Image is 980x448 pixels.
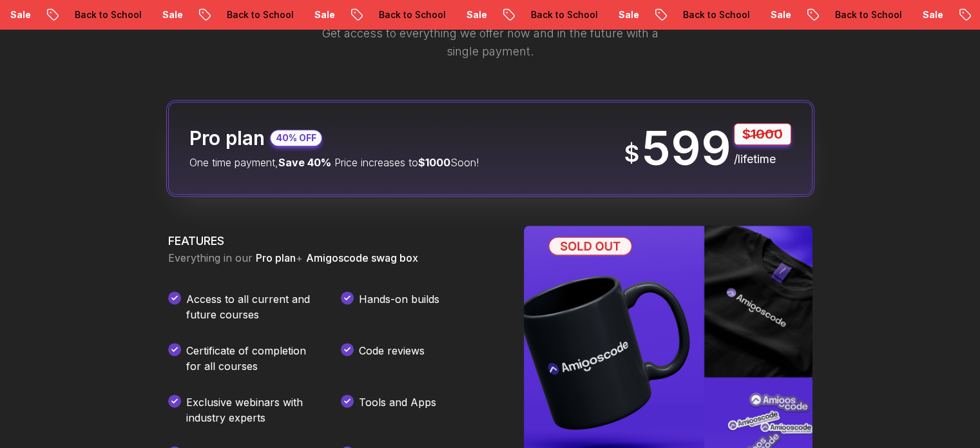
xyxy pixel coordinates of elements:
p: Tools and Apps [359,394,436,425]
p: Everything in our + [168,250,493,266]
p: /lifetime [734,150,791,168]
span: Save 40% [278,156,331,169]
p: Access to all current and future courses [186,291,320,322]
span: Amigoscode swag box [306,251,418,264]
p: Sale [760,8,802,21]
span: Pro plan [256,251,296,264]
p: One time payment, Price increases to Soon! [189,155,479,170]
p: Exclusive webinars with industry experts [186,394,320,425]
p: Sale [304,8,345,21]
p: Sale [912,8,954,21]
p: 599 [642,125,731,171]
p: Sale [456,8,497,21]
h3: FEATURES [168,232,493,250]
p: Hands-on builds [359,291,439,322]
h2: Pro plan [189,126,265,150]
p: Back to School [369,8,456,21]
p: Back to School [216,8,304,21]
p: Back to School [64,8,152,21]
p: Certificate of completion for all courses [186,343,320,374]
p: 40% OFF [276,131,316,144]
span: $1000 [418,156,450,169]
p: Back to School [521,8,608,21]
p: Back to School [825,8,912,21]
span: $ [624,141,639,166]
p: Get access to everything we offer now and in the future with a single payment. [305,24,676,61]
p: $1000 [734,123,791,145]
p: Sale [608,8,649,21]
p: Back to School [673,8,760,21]
p: Sale [152,8,193,21]
p: Code reviews [359,343,425,374]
